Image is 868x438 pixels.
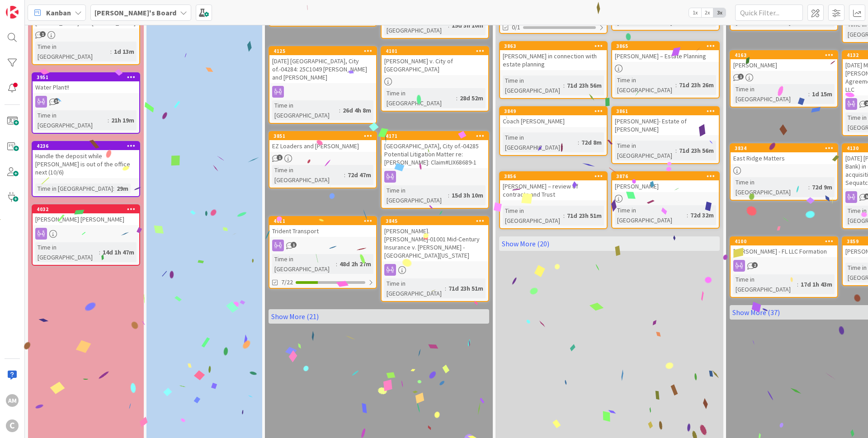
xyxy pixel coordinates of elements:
[269,132,376,152] div: 3851EZ Loaders and [PERSON_NAME]
[738,74,744,80] span: 1
[382,140,488,168] div: [GEOGRAPHIC_DATA], City of.-04285 Potential Litigation Matter re: [PERSON_NAME]: Claim#LIX68689-1
[616,173,719,179] div: 3876
[99,247,100,257] span: :
[274,133,376,139] div: 3851
[616,108,719,114] div: 3861
[499,236,720,251] a: Show More (20)
[808,182,810,192] span: :
[386,48,488,54] div: 4101
[384,278,445,298] div: Time in [GEOGRAPHIC_DATA]
[458,93,486,103] div: 28d 52m
[616,43,719,49] div: 3865
[675,146,677,155] span: :
[110,47,112,57] span: :
[689,8,701,17] span: 1x
[277,155,283,160] span: 1
[565,211,604,221] div: 71d 23h 51m
[382,217,488,225] div: 3845
[713,8,726,17] span: 3x
[731,237,837,257] div: 4100[PERSON_NAME] - FL LLC Formation
[35,184,113,193] div: Time in [GEOGRAPHIC_DATA]
[274,48,376,54] div: 4125
[54,98,60,104] span: 14
[35,42,110,61] div: Time in [GEOGRAPHIC_DATA]
[114,184,131,193] div: 29m
[687,210,688,220] span: :
[615,75,675,95] div: Time in [GEOGRAPHIC_DATA]
[503,75,563,95] div: Time in [GEOGRAPHIC_DATA]
[382,225,488,261] div: [PERSON_NAME].[PERSON_NAME]-01001 Mid-Century Insurance v. [PERSON_NAME] - [GEOGRAPHIC_DATA][US_S...
[810,182,835,192] div: 72d 9m
[33,142,139,178] div: 4236Handle the deposit while [PERSON_NAME] is out of the office next (10/6)
[337,259,373,269] div: 48d 2h 27m
[731,245,837,257] div: [PERSON_NAME] - FL LLC Formation
[503,206,563,226] div: Time in [GEOGRAPHIC_DATA]
[565,80,604,90] div: 71d 23h 56m
[269,55,376,83] div: [DATE] [GEOGRAPHIC_DATA], City of.-04284: 25C1049 [PERSON_NAME] and [PERSON_NAME]
[500,115,607,127] div: Coach [PERSON_NAME]
[563,211,565,221] span: :
[109,115,137,125] div: 21h 19m
[612,107,719,115] div: 3861
[701,8,713,17] span: 2x
[33,73,139,81] div: 3951
[612,42,719,50] div: 3865
[345,170,373,180] div: 72d 47m
[731,237,837,245] div: 4100
[677,146,716,155] div: 71d 23h 56m
[731,51,837,59] div: 4163
[269,132,376,140] div: 3851
[269,309,489,324] a: Show More (21)
[33,150,139,178] div: Handle the deposit while [PERSON_NAME] is out of the office next (10/6)
[272,254,336,274] div: Time in [GEOGRAPHIC_DATA]
[336,259,337,269] span: :
[731,144,837,164] div: 3834East Ridge Matters
[448,190,449,200] span: :
[269,217,376,237] div: 4011Trident Transport
[340,105,373,115] div: 26d 4h 8m
[272,165,344,185] div: Time in [GEOGRAPHIC_DATA]
[500,107,607,115] div: 3849
[612,115,719,135] div: [PERSON_NAME]- Estate of [PERSON_NAME]
[500,107,607,127] div: 3849Coach [PERSON_NAME]
[731,152,837,164] div: East Ridge Matters
[752,262,758,268] span: 2
[500,172,607,200] div: 3856[PERSON_NAME] – review of contracts and Trust
[108,115,109,125] span: :
[384,15,448,35] div: Time in [GEOGRAPHIC_DATA]
[269,47,376,83] div: 4125[DATE] [GEOGRAPHIC_DATA], City of.-04284: 25C1049 [PERSON_NAME] and [PERSON_NAME]
[382,47,488,75] div: 4101[PERSON_NAME] v. City of [GEOGRAPHIC_DATA]
[382,132,488,140] div: 4171
[33,73,139,93] div: 3951Water Plant!!
[735,5,803,21] input: Quick Filter...
[112,47,137,57] div: 1d 13m
[677,80,716,90] div: 71d 23h 26m
[382,217,488,261] div: 3845[PERSON_NAME].[PERSON_NAME]-01001 Mid-Century Insurance v. [PERSON_NAME] - [GEOGRAPHIC_DATA][...
[612,50,719,62] div: [PERSON_NAME] – Estate Planning
[269,225,376,237] div: Trident Transport
[382,55,488,75] div: [PERSON_NAME] v. City of [GEOGRAPHIC_DATA]
[382,47,488,55] div: 4101
[733,84,808,104] div: Time in [GEOGRAPHIC_DATA]
[35,110,108,130] div: Time in [GEOGRAPHIC_DATA]
[456,93,458,103] span: :
[500,180,607,200] div: [PERSON_NAME] – review of contracts and Trust
[339,105,340,115] span: :
[35,242,99,262] div: Time in [GEOGRAPHIC_DATA]
[33,213,139,225] div: [PERSON_NAME] [PERSON_NAME]
[612,107,719,135] div: 3861[PERSON_NAME]- Estate of [PERSON_NAME]
[808,89,810,99] span: :
[733,274,797,294] div: Time in [GEOGRAPHIC_DATA]
[291,242,297,248] span: 1
[446,283,486,293] div: 71d 23h 51m
[33,81,139,93] div: Water Plant!!
[382,132,488,168] div: 4171[GEOGRAPHIC_DATA], City of.-04285 Potential Litigation Matter re: [PERSON_NAME]: Claim#LIX686...
[269,47,376,55] div: 4125
[504,173,607,179] div: 3856
[272,100,339,120] div: Time in [GEOGRAPHIC_DATA]
[113,184,114,193] span: :
[274,218,376,224] div: 4011
[33,142,139,150] div: 4236
[500,42,607,50] div: 3863
[449,190,486,200] div: 15d 3h 10m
